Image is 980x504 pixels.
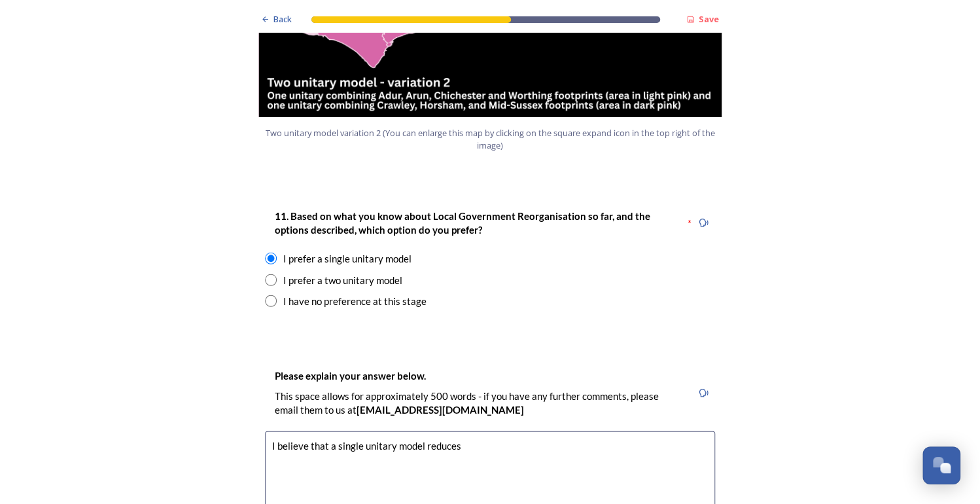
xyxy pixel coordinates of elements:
[275,389,682,418] p: This space allows for approximately 500 words - if you have any further comments, please email th...
[283,294,427,309] div: I have no preference at this stage
[275,370,426,382] strong: Please explain your answer below.
[283,273,402,288] div: I prefer a two unitary model
[273,13,292,26] span: Back
[264,127,716,152] span: Two unitary model variation 2 (You can enlarge this map by clicking on the square expand icon in ...
[699,13,719,25] strong: Save
[275,210,652,236] strong: 11. Based on what you know about Local Government Reorganisation so far, and the options describe...
[283,251,411,266] div: I prefer a single unitary model
[357,404,524,416] strong: [EMAIL_ADDRESS][DOMAIN_NAME]
[922,446,960,484] button: Open Chat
